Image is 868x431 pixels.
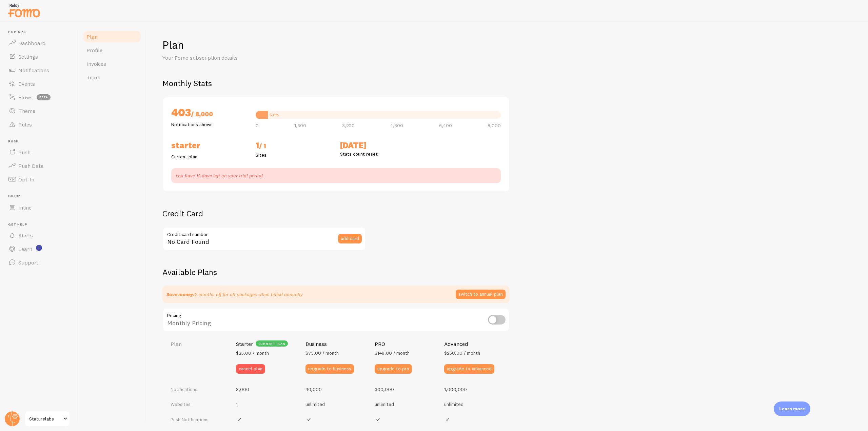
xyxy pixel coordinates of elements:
a: Learn [4,242,74,256]
h4: Starter [236,340,253,348]
p: Sites [256,152,332,158]
span: $75.00 / month [305,350,339,356]
h2: Credit Card [162,208,366,219]
span: / 1 [259,142,266,150]
button: upgrade to business [305,364,354,374]
span: Profile [86,47,102,54]
a: Invoices [82,57,142,71]
td: unlimited [301,397,371,412]
a: Opt-In [4,173,74,186]
a: Alerts [4,229,74,242]
span: 0 [256,123,259,128]
div: current plan [256,340,288,347]
a: Plan [82,30,142,43]
a: Profile [82,43,142,57]
td: Push Notifications [162,411,232,428]
td: 1,000,000 [440,382,510,397]
span: Rules [18,121,32,128]
span: 3,200 [342,123,355,128]
td: 8,000 [232,382,301,397]
a: Inline [4,201,74,214]
td: 40,000 [301,382,371,397]
a: Rules [4,118,74,131]
a: Settings [4,50,74,63]
h2: [DATE] [340,140,416,151]
span: Plan [86,33,98,40]
span: 1,600 [294,123,306,128]
a: Notifications [4,63,74,77]
span: beta [37,94,51,100]
p: Notifications shown [171,121,248,128]
span: Opt-In [18,176,34,183]
strong: Save money: [166,291,195,297]
h4: PRO [375,340,385,348]
span: Support [18,259,38,266]
td: Notifications [162,382,232,397]
button: cancel plan [236,364,265,374]
td: 300,000 [371,382,440,397]
td: Websites [162,397,232,412]
div: Learn more [774,401,810,416]
span: 4,800 [390,123,403,128]
td: 1 [232,397,301,412]
span: Learn [18,246,32,252]
p: Current plan [171,153,248,160]
td: unlimited [371,397,440,412]
p: You have 13 days left on your trial period. [175,172,497,179]
a: Theme [4,104,74,118]
td: unlimited [440,397,510,412]
a: Dashboard [4,36,74,50]
span: Notifications [18,67,49,74]
span: $149.00 / month [375,350,410,356]
span: 6,400 [439,123,452,128]
svg: <p>Watch New Feature Tutorials!</p> [36,245,42,251]
h2: Starter [171,140,248,151]
a: Push [4,145,74,159]
span: Push [8,139,74,144]
button: upgrade to pro [375,364,412,374]
a: Flows beta [4,91,74,104]
span: add card [341,236,359,241]
button: upgrade to advanced [444,364,494,374]
span: Invoices [86,60,106,67]
span: Push [18,149,31,156]
p: Stats count reset [340,151,416,157]
h1: Plan [162,38,852,52]
span: Inline [8,194,74,199]
span: Theme [18,107,35,114]
h4: Business [305,340,327,348]
button: add card [338,234,362,243]
span: Inline [18,204,32,211]
h2: Available Plans [162,267,852,277]
span: Flows [18,94,33,101]
span: Alerts [18,232,33,239]
h2: 403 [171,105,248,121]
span: Dashboard [18,40,45,46]
a: Team [82,71,142,84]
span: $250.00 / month [444,350,480,356]
a: Events [4,77,74,91]
a: Support [4,256,74,269]
span: Pop-ups [8,30,74,34]
span: Staturelabs [29,415,61,423]
a: Push Data [4,159,74,173]
div: 5.0% [270,113,279,117]
p: Learn more [779,406,805,412]
span: 8,000 [488,123,501,128]
label: Credit card number [162,227,366,238]
a: Staturelabs [24,411,70,427]
h4: Plan [171,340,228,348]
span: / 8,000 [191,110,213,118]
img: fomo-relay-logo-orange.svg [7,2,41,19]
span: Get Help [8,222,74,227]
span: Settings [18,53,38,60]
p: 2 months off for all packages when billed annually [166,291,303,298]
div: Monthly Pricing [162,308,510,333]
h4: Advanced [444,340,468,348]
button: switch to annual plan [456,290,506,299]
span: $25.00 / month [236,350,269,356]
h2: Monthly Stats [162,78,852,89]
span: Push Data [18,162,44,169]
h2: 1 [256,140,332,152]
span: Events [18,80,35,87]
